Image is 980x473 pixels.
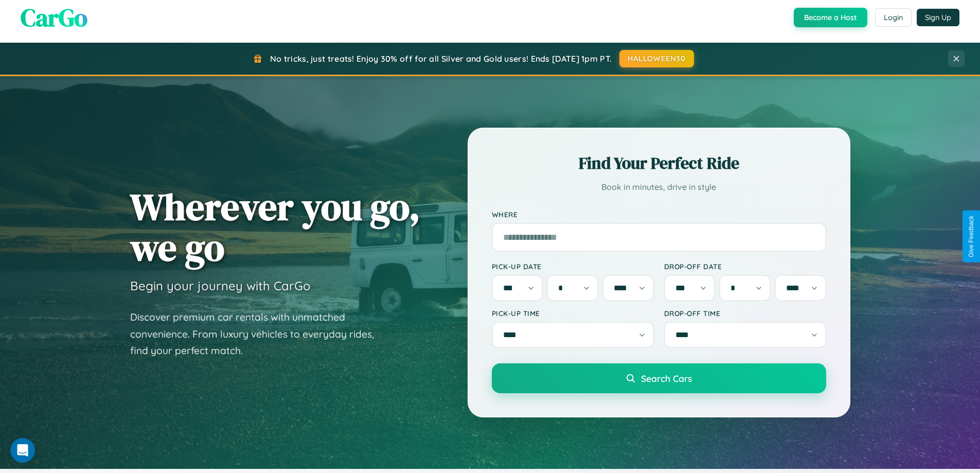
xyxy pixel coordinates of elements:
label: Pick-up Time [492,309,654,318]
label: Where [492,210,826,219]
button: HALLOWEEN30 [619,50,694,67]
span: No tricks, just treats! Enjoy 30% off for all Silver and Gold users! Ends [DATE] 1pm PT. [270,54,612,64]
h3: Begin your journey with CarGo [130,278,311,293]
button: Login [875,8,912,27]
div: Give Feedback [968,216,975,257]
button: Sign Up [917,9,959,26]
p: Book in minutes, drive in style [492,180,826,195]
button: Search Cars [492,363,826,393]
label: Drop-off Time [664,309,826,318]
iframe: Intercom live chat [10,438,35,463]
span: Search Cars [641,373,692,384]
h1: Wherever you go, we go [130,186,420,268]
p: Discover premium car rentals with unmatched convenience. From luxury vehicles to everyday rides, ... [130,309,387,359]
button: Become a Host [794,8,867,27]
label: Drop-off Date [664,262,826,271]
h2: Find Your Perfect Ride [492,152,826,174]
label: Pick-up Date [492,262,654,271]
span: CarGo [21,1,87,34]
